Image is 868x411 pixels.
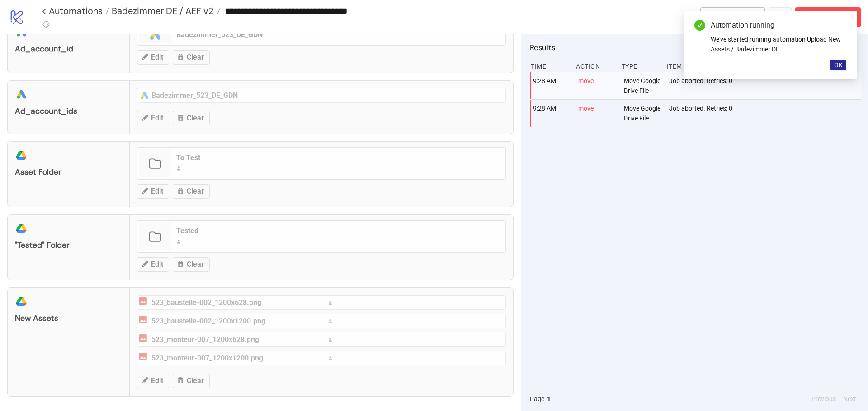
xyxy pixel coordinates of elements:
[711,20,846,31] div: Automation running
[666,58,861,75] div: Item
[623,72,662,99] div: Move Google Drive File
[109,5,214,17] span: Badezimmer DE / AEF v2
[623,100,662,127] div: Move Google Drive File
[109,6,221,15] a: Badezimmer DE / AEF v2
[809,394,839,404] button: Previous
[532,100,571,127] div: 9:28 AM
[795,7,861,27] button: Abort Run
[834,61,843,69] span: OK
[840,394,859,404] button: Next
[769,7,792,27] button: ...
[621,58,660,75] div: Type
[668,100,863,127] div: Job aborted. Retries: 0
[830,60,846,70] button: OK
[577,100,616,127] div: move
[694,20,705,31] span: check-circle
[530,42,861,53] h2: Results
[530,394,544,404] span: Page
[530,58,569,75] div: Time
[575,58,614,75] div: Action
[711,34,846,54] div: We've started running automation Upload New Assets / Badezimmer DE
[668,72,863,99] div: Job aborted. Retries: 0
[532,72,571,99] div: 9:28 AM
[544,394,553,404] button: 1
[700,7,765,27] button: To Builder
[42,6,109,15] a: < Automations
[577,72,616,99] div: move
